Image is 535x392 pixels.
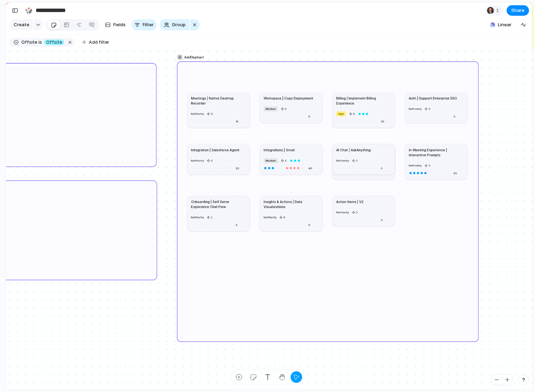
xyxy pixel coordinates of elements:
button: 0 [306,113,313,120]
button: 1 [280,157,288,164]
span: 3 [211,112,213,116]
button: 25 [233,165,242,171]
button: NoPriority [408,106,423,112]
button: NoPriority [408,162,423,169]
button: NoPriority [335,209,350,216]
button: 90 [451,170,459,176]
span: Medium [266,158,276,163]
button: 5 [206,157,214,164]
h1: Action Items | V2 [336,199,363,204]
button: NoPriority [335,157,350,164]
span: Offsite [21,39,37,45]
span: 90 [452,169,459,175]
span: 0 [429,107,430,111]
span: No Priority [409,107,422,110]
span: Add filter [89,39,109,45]
h1: Onboarding | Self Serve Experience Chat Flow [191,199,246,209]
button: Linear [487,20,514,30]
span: Group [172,21,186,28]
span: 5 [379,164,384,170]
button: is [37,38,43,46]
span: 5 [234,221,239,227]
h1: In-Meeting Experience | Interactive Prompts [409,147,464,157]
button: 1 [206,214,214,221]
button: 0 [351,209,359,216]
span: 0 [307,221,312,227]
span: Filter [143,21,154,28]
button: 15 [378,170,386,176]
button: 0 [278,214,286,221]
button: 55 [378,118,387,124]
h1: Meetings | Native Desktop Recorder [191,95,246,105]
span: is [39,39,42,45]
span: No Priority [264,215,277,219]
button: Filter [132,19,157,30]
button: NoPriority [190,111,205,117]
button: 5 [233,221,240,228]
span: 40 [307,164,314,170]
span: 5 [211,158,213,163]
span: 0 [284,215,285,220]
span: 1 [285,158,287,163]
span: 1 [356,158,358,163]
button: NoPriority [190,214,205,221]
span: No Priority [409,164,422,167]
span: 0 [452,112,457,118]
h1: Workspace | Copy Deployment [264,95,313,100]
div: 🎲 [25,6,33,15]
button: NoPriority [263,214,278,221]
span: No Priority [191,112,204,115]
span: 1 [496,7,501,14]
button: 3 [206,111,214,117]
span: High [338,112,344,116]
button: 5 [378,165,385,171]
button: 0 [451,113,458,120]
button: High [335,111,347,117]
button: 0 [306,221,313,228]
span: AskElephant [184,55,204,59]
span: 0 [307,112,312,118]
button: 0 [423,106,431,112]
span: Share [511,7,524,14]
button: 5 [348,111,356,117]
button: Offsite [43,38,65,46]
span: No Priority [336,211,349,214]
h1: Auth | Support Enterprise SSO [409,95,457,100]
span: No Priority [191,159,204,162]
button: Medium [263,106,279,112]
span: 1 [211,215,213,220]
span: Linear [498,21,512,28]
button: 0 [378,216,385,223]
span: 15 [379,169,385,175]
span: Create [14,21,29,28]
span: No Priority [336,159,349,162]
h1: Billing | Implement Billing Experience [336,95,391,105]
span: 0 [356,210,358,214]
span: No Priority [191,215,204,219]
button: 3 [423,162,431,169]
button: Group [160,19,189,30]
button: 1 [351,157,359,164]
span: 55 [379,117,386,123]
span: 0 [379,215,384,222]
h1: Integration | Salesforce Agent [191,147,239,152]
button: Add filter [78,37,113,47]
span: Fields [113,21,126,28]
span: 5 [353,112,355,116]
button: NoPriority [190,157,205,164]
h1: Insights & Actions | Data Visualizations [264,199,319,209]
button: 0 [280,106,288,112]
button: Share [507,5,529,16]
span: Offsite [46,39,62,45]
span: 15 [234,117,240,123]
span: 25 [234,164,241,170]
button: Create [9,19,33,30]
h1: Integrations | Gmail [264,147,295,152]
span: 0 [285,107,287,111]
button: 🎲 [23,5,34,16]
h1: AI Chat | AskAnything [336,147,370,152]
span: 3 [429,163,430,168]
button: 15 [233,118,241,124]
button: Fields [102,19,129,30]
span: Medium [266,107,276,111]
